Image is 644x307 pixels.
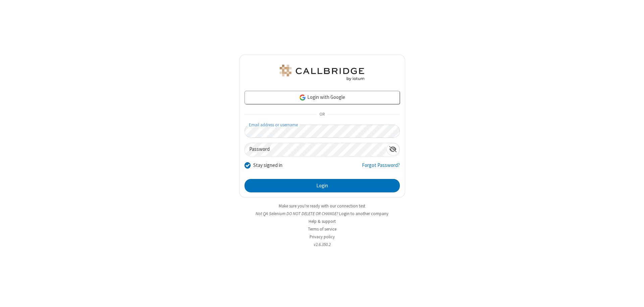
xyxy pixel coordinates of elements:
a: Forgot Password? [362,162,400,174]
a: Login with Google [245,91,400,104]
button: Login [245,179,400,192]
iframe: Chat [627,290,639,302]
div: Show password [386,143,399,156]
span: OR [317,110,327,119]
a: Terms of service [308,226,336,232]
a: Privacy policy [310,234,335,240]
label: Stay signed in [253,162,282,169]
button: Login to another company [339,210,388,217]
a: Make sure you're ready with our connection test [279,203,365,209]
li: v2.6.350.2 [239,241,405,248]
a: Help & support [309,219,336,224]
img: QA Selenium DO NOT DELETE OR CHANGE [278,65,366,81]
img: google-icon.png [299,94,306,101]
input: Email address or username [245,125,400,138]
input: Password [245,143,386,156]
li: Not QA Selenium DO NOT DELETE OR CHANGE? [239,210,405,217]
